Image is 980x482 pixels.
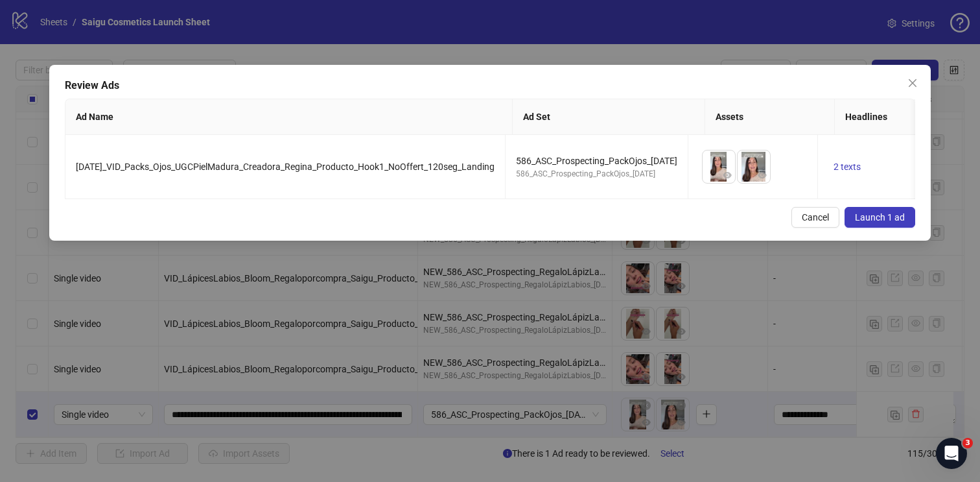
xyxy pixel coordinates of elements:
[76,162,495,172] span: [DATE]_VID_Packs_Ojos_UGCPielMadura_Creadora_Regina_Producto_Hook1_NoOffert_120seg_Landing
[758,171,767,180] span: eye
[802,212,829,223] span: Cancel
[703,151,735,183] img: Asset 1
[845,207,915,228] button: Launch 1 ad
[754,167,770,183] button: Preview
[738,151,770,183] img: Asset 2
[513,99,705,135] th: Ad Set
[705,99,835,135] th: Assets
[719,167,735,183] button: Preview
[723,171,732,180] span: eye
[834,162,861,172] span: 2 texts
[936,438,967,469] iframe: Intercom live chat
[65,78,916,93] div: Review Ads
[65,99,513,135] th: Ad Name
[855,212,905,223] span: Launch 1 ad
[516,154,677,168] div: 586_ASC_Prospecting_PackOjos_[DATE]
[907,78,918,88] span: close
[835,99,964,135] th: Headlines
[962,438,973,448] span: 3
[902,73,923,93] button: Close
[516,168,677,180] div: 586_ASC_Prospecting_PackOjos_[DATE]
[791,207,839,228] button: Cancel
[828,159,866,175] button: 2 texts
